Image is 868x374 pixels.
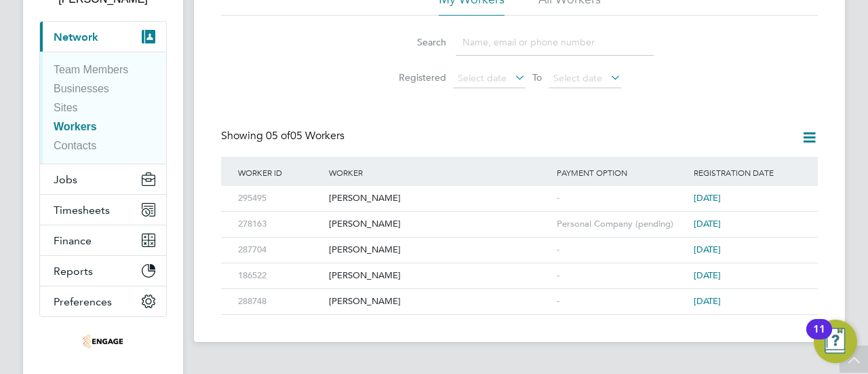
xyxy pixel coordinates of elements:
[694,295,721,307] span: [DATE]
[40,286,166,316] button: Preferences
[235,212,325,237] div: 278163
[266,129,290,143] span: 05 of
[325,212,553,237] div: [PERSON_NAME]
[54,234,92,247] span: Finance
[235,157,325,188] div: Worker ID
[553,186,690,211] div: -
[54,102,78,113] a: Sites
[235,186,325,211] div: 295495
[54,121,97,132] a: Workers
[325,157,553,188] div: Worker
[54,204,110,217] span: Timesheets
[54,64,128,75] a: Team Members
[54,83,109,94] a: Businesses
[553,263,690,288] div: -
[40,256,166,286] button: Reports
[235,288,804,300] a: 288748[PERSON_NAME]-[DATE]
[528,69,546,86] span: To
[54,265,93,278] span: Reports
[266,129,344,143] span: 05 Workers
[39,331,167,352] a: Go to home page
[814,320,857,363] button: Open Resource Center, 11 new notifications
[54,173,77,186] span: Jobs
[325,186,553,211] div: [PERSON_NAME]
[235,237,804,248] a: 287704[PERSON_NAME]-[DATE]
[694,244,721,255] span: [DATE]
[813,329,825,347] div: 11
[553,157,690,188] div: Payment Option
[54,31,98,43] span: Network
[235,263,325,288] div: 186522
[235,263,804,274] a: 186522[PERSON_NAME]-[DATE]
[690,157,804,188] div: Registration Date
[553,72,602,84] span: Select date
[40,225,166,255] button: Finance
[40,195,166,225] button: Timesheets
[385,71,446,83] label: Registered
[553,289,690,314] div: -
[54,295,112,308] span: Preferences
[83,331,123,352] img: deverellsmith-logo-retina.png
[694,269,721,281] span: [DATE]
[235,238,325,263] div: 287704
[235,185,804,197] a: 295495[PERSON_NAME]-[DATE]
[458,72,507,84] span: Select date
[385,36,446,48] label: Search
[54,140,96,151] a: Contacts
[40,52,166,164] div: Network
[325,289,553,314] div: [PERSON_NAME]
[235,289,325,314] div: 288748
[553,238,690,263] div: -
[694,218,721,229] span: [DATE]
[40,22,166,52] button: Network
[456,29,654,56] input: Name, email or phone number
[694,192,721,204] span: [DATE]
[325,238,553,263] div: [PERSON_NAME]
[325,263,553,288] div: [PERSON_NAME]
[221,129,347,143] div: Showing
[40,164,166,194] button: Jobs
[553,212,690,237] div: Personal Company (pending)
[235,211,804,223] a: 278163[PERSON_NAME]Personal Company (pending)[DATE]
